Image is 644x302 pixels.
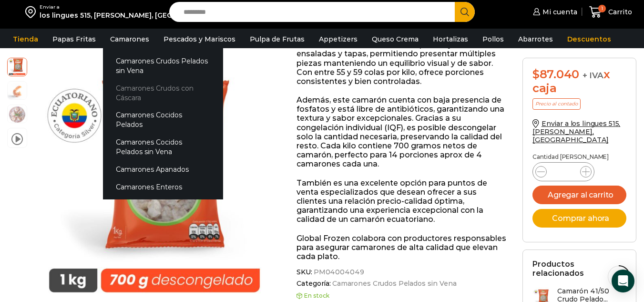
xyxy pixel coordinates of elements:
[583,71,603,80] span: + IVA
[296,95,508,169] p: Además, este camarón cuenta con baja presencia de fosfatos y está libre de antibióticos, garantiz...
[245,30,309,48] a: Pulpa de Frutas
[48,30,101,48] a: Papas Fritas
[8,82,27,101] span: camaron-sin-cascara
[612,270,634,292] div: Open Intercom Messenger
[531,2,577,21] a: Mi cuenta
[606,7,632,17] span: Carrito
[331,280,456,288] a: Camarones Crudos Pelados sin Vena
[25,4,40,20] img: address-field-icon.svg
[103,134,223,161] a: Camarones Cocidos Pelados sin Vena
[159,30,240,48] a: Pescados y Mariscos
[296,268,508,276] span: SKU:
[296,280,508,288] span: Categoría:
[296,178,508,224] p: También es una excelente opción para puntos de venta especializados que desean ofrecer a sus clie...
[598,5,606,12] span: 1
[103,52,223,79] a: Camarones Crudos Pelados sin Vena
[428,30,473,48] a: Hortalizas
[455,2,475,22] button: Search button
[532,119,621,144] a: Enviar a los lingues 515, [PERSON_NAME], [GEOGRAPHIC_DATA]
[554,165,572,178] input: Product quantity
[478,30,509,48] a: Pollos
[587,1,634,23] a: 1 Carrito
[8,30,43,48] a: Tienda
[532,186,627,204] button: Agregar al carrito
[532,260,627,278] h2: Productos relacionados
[367,30,423,48] a: Queso Crema
[296,234,508,261] p: Global Frozen colabora con productores responsables para asegurar camarones de alta calidad que e...
[103,106,223,134] a: Camarones Cocidos Pelados
[40,4,229,10] div: Enviar a
[8,57,27,76] span: crudos pelados 36:40
[103,178,223,196] a: Camarones Enteros
[312,268,364,276] span: PM04004049
[532,67,540,81] span: $
[540,7,577,17] span: Mi cuenta
[532,154,627,160] p: Cantidad [PERSON_NAME]
[296,292,508,299] p: En stock
[103,161,223,178] a: Camarones Apanados
[103,79,223,106] a: Camarones Crudos con Cáscara
[105,30,154,48] a: Camarones
[8,105,27,124] span: camarones-2
[532,67,579,81] bdi: 87.040
[40,10,229,20] div: los lingues 515, [PERSON_NAME], [GEOGRAPHIC_DATA]
[562,30,616,48] a: Descuentos
[532,98,581,110] p: Precio al contado
[513,30,558,48] a: Abarrotes
[532,68,627,95] div: x caja
[532,209,627,228] button: Comprar ahora
[314,30,362,48] a: Appetizers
